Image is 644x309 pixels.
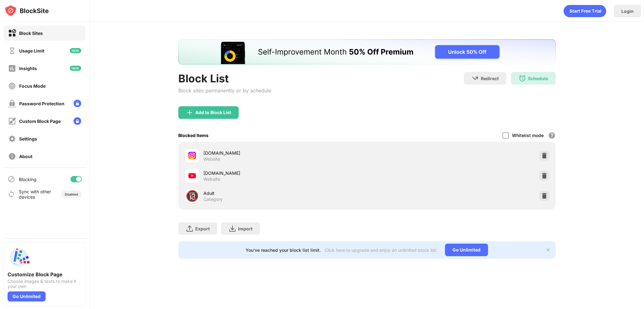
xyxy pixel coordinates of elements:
img: push-custom-page.svg [8,246,30,269]
div: Import [238,226,253,231]
img: password-protection-off.svg [8,100,16,108]
div: [DOMAIN_NAME] [203,150,367,156]
img: lock-menu.svg [74,117,81,125]
img: about-off.svg [8,152,16,160]
div: Custom Block Page [19,119,61,124]
img: block-on.svg [8,29,16,37]
div: Blocked Items [178,133,208,138]
img: new-icon.svg [70,66,81,71]
div: Password Protection [19,101,64,106]
iframe: Banner [178,39,556,64]
img: settings-off.svg [8,135,16,143]
img: lock-menu.svg [74,100,81,107]
div: 🔞 [186,190,199,202]
div: About [19,154,32,159]
div: Login [621,8,634,14]
div: Category [203,196,223,202]
div: Website [203,176,220,182]
div: Usage Limit [19,48,44,53]
img: blocking-icon.svg [8,175,15,183]
div: Website [203,156,220,162]
div: Block sites permanently or by schedule [178,87,271,94]
img: new-icon.svg [70,48,81,53]
div: Export [195,226,210,231]
img: time-usage-off.svg [8,47,16,55]
div: Add to Block List [195,110,231,115]
div: Whitelist mode [512,133,544,138]
div: Focus Mode [19,83,46,89]
div: animation [563,5,606,17]
div: Insights [19,66,37,71]
div: Go Unlimited [445,244,488,256]
img: sync-icon.svg [8,190,15,198]
img: insights-off.svg [8,64,16,72]
img: logo-blocksite.svg [4,4,49,17]
img: favicons [188,172,196,179]
img: focus-off.svg [8,82,16,90]
img: customize-block-page-off.svg [8,117,16,125]
div: Sync with other devices [19,189,51,200]
div: Click here to upgrade and enjoy an unlimited block list. [325,247,437,253]
div: Adult [203,190,367,196]
img: x-button.svg [546,247,551,252]
div: Redirect [481,76,499,81]
div: Settings [19,136,37,141]
div: Schedule [528,76,548,81]
div: Disabled [65,192,78,196]
div: Choose images & texts to make it your own [8,279,82,289]
div: You’ve reached your block list limit. [246,247,321,253]
div: Go Unlimited [8,291,46,301]
div: Block Sites [19,30,43,36]
div: Block List [178,72,271,85]
img: favicons [188,152,196,159]
div: Customize Block Page [8,271,82,278]
div: Blocking [19,177,36,182]
div: [DOMAIN_NAME] [203,170,367,176]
